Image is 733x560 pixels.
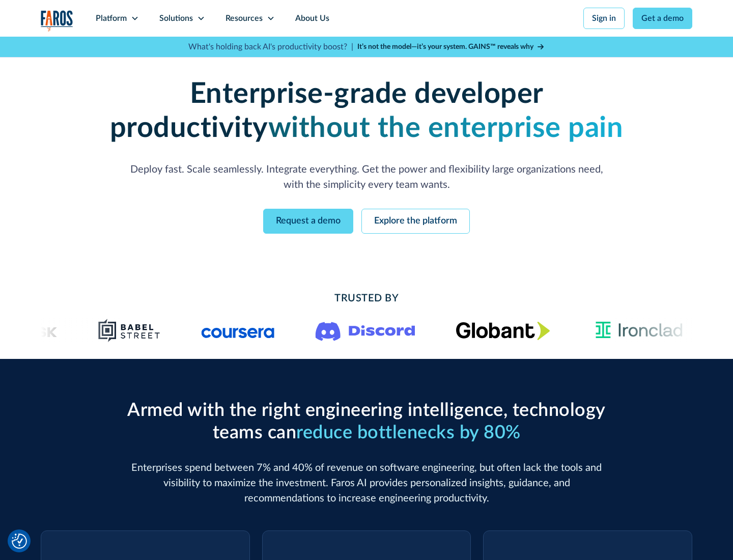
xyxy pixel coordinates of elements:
div: Solutions [159,12,193,24]
img: Globant's logo [456,321,550,340]
strong: It’s not the model—it’s your system. GAINS™ reveals why [357,43,533,50]
img: Ironclad Logo [591,318,687,343]
img: Babel Street logo png [98,318,161,343]
img: Logo of the communication platform Discord. [316,320,415,341]
a: Request a demo [263,209,353,234]
p: What's holding back AI's productivity boost? | [188,41,353,53]
h2: Trusted By [122,291,611,306]
p: Deploy fast. Scale seamlessly. Integrate everything. Get the power and flexibility large organiza... [122,162,611,192]
a: Explore the platform [361,209,470,234]
a: Get a demo [633,8,692,29]
strong: without the enterprise pain [268,114,624,143]
img: Revisit consent button [12,534,27,549]
a: Sign in [583,8,625,29]
a: home [41,10,73,31]
span: reduce bottlenecks by 80% [296,424,521,442]
img: Logo of the online learning platform Coursera. [202,322,275,339]
a: It’s not the model—it’s your system. GAINS™ reveals why [357,42,545,52]
p: Enterprises spend between 7% and 40% of revenue on software engineering, but often lack the tools... [122,460,611,506]
button: Cookie Settings [12,534,27,549]
div: Resources [225,12,263,24]
strong: Enterprise-grade developer productivity [110,80,544,143]
h2: Armed with the right engineering intelligence, technology teams can [122,400,611,443]
img: Logo of the analytics and reporting company Faros. [41,10,73,31]
div: Platform [96,12,127,24]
